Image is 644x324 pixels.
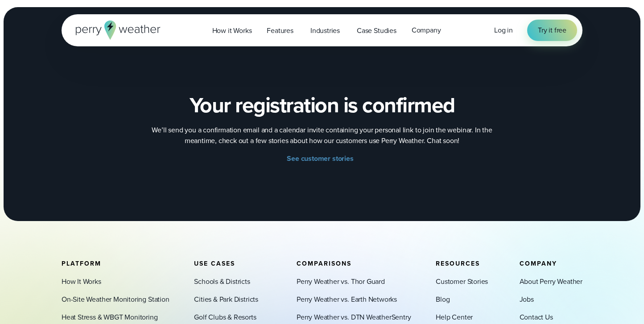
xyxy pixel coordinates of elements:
a: Schools & Districts [194,276,250,287]
a: Cities & Park Districts [194,294,258,305]
a: Blog [436,294,450,305]
a: About Perry Weather [520,276,582,287]
span: Log in [494,25,513,35]
a: Golf Clubs & Resorts [194,312,256,323]
span: Features [267,25,293,36]
span: See customer stories [287,153,353,164]
span: Try it free [538,25,566,36]
a: Perry Weather vs. Thor Guard [297,276,385,287]
span: Comparisons [297,259,351,268]
a: Perry Weather vs. DTN WeatherSentry [297,312,411,323]
a: Contact Us [520,312,553,323]
span: Platform [62,259,101,268]
a: How It Works [62,276,101,287]
a: Help Center [436,312,473,323]
h2: Your registration is confirmed [190,93,455,118]
span: Case Studies [357,25,396,36]
span: Resources [436,259,480,268]
a: Case Studies [349,21,404,40]
a: Customer Stories [436,276,488,287]
a: See customer stories [287,153,357,164]
a: How it Works [205,21,260,40]
a: Try it free [527,20,577,41]
span: Industries [310,25,340,36]
a: On-Site Weather Monitoring Station [62,294,169,305]
span: How it Works [212,25,252,36]
p: We’ll send you a confirmation email and a calendar invite containing your personal link to join t... [144,125,500,146]
a: Perry Weather vs. Earth Networks [297,294,397,305]
span: Use Cases [194,259,235,268]
a: Jobs [520,294,534,305]
a: Heat Stress & WBGT Monitoring [62,312,158,323]
a: Log in [494,25,513,36]
span: Company [520,259,557,268]
span: Company [412,25,441,36]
